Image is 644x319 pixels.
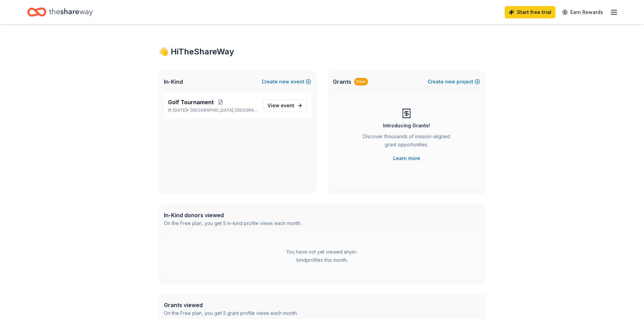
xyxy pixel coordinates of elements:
[393,154,420,162] a: Learn more
[383,122,430,130] div: Introducing Grants!
[267,101,294,110] span: View
[168,108,258,113] p: [DATE] •
[164,309,298,317] div: On the Free plan, you get 5 grant profile views each month.
[445,78,455,86] span: new
[279,78,289,86] span: new
[164,211,302,219] div: In-Kind donors viewed
[505,6,555,18] a: Start free trial
[27,4,93,20] a: Home
[281,102,294,108] span: event
[333,78,351,86] span: Grants
[354,78,368,85] div: New
[168,98,214,106] span: Golf Tournament
[164,219,302,227] div: On the Free plan, you get 5 in-kind profile views each month.
[164,78,183,86] span: In-Kind
[158,46,486,57] div: 👋 Hi TheShareWay
[164,301,298,309] div: Grants viewed
[190,108,258,113] span: [GEOGRAPHIC_DATA], [GEOGRAPHIC_DATA]
[263,99,307,112] a: View event
[279,248,365,264] div: You have not yet viewed any in-kind profiles this month.
[428,78,480,86] button: Createnewproject
[262,78,311,86] button: Createnewevent
[558,6,607,18] a: Earn Rewards
[360,132,453,151] div: Discover thousands of mission-aligned grant opportunities.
